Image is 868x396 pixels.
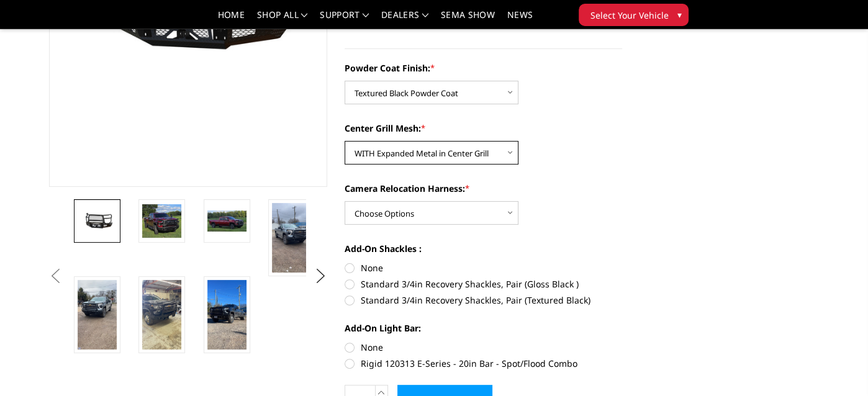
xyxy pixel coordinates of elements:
label: Camera Relocation Harness: [345,182,623,195]
img: 2024-2025 Chevrolet 2500-3500 - FT Series - Extreme Front Bumper [207,280,246,349]
img: 2024-2025 Chevrolet 2500-3500 - FT Series - Extreme Front Bumper [272,203,311,272]
button: Select Your Vehicle [579,4,689,26]
label: Add-On Shackles : [345,242,623,255]
button: Next [311,267,330,286]
img: 2024-2025 Chevrolet 2500-3500 - FT Series - Extreme Front Bumper [207,210,246,232]
label: Powder Coat Finish: [345,61,623,74]
label: Center Grill Mesh: [345,122,623,135]
a: Dealers [381,11,428,29]
button: Previous [46,267,65,286]
span: Select Your Vehicle [590,9,669,22]
a: Support [320,11,369,29]
img: 2024-2025 Chevrolet 2500-3500 - FT Series - Extreme Front Bumper [78,280,117,349]
label: None [345,341,623,354]
label: Standard 3/4in Recovery Shackles, Pair (Gloss Black ) [345,277,623,290]
span: ▾ [677,8,682,21]
a: News [507,11,533,29]
label: Standard 3/4in Recovery Shackles, Pair (Textured Black) [345,294,623,307]
label: Add-On Light Bar: [345,322,623,335]
img: 2024-2025 Chevrolet 2500-3500 - FT Series - Extreme Front Bumper [142,204,181,238]
a: Home [218,11,245,29]
label: None [345,261,623,274]
img: 2024-2025 Chevrolet 2500-3500 - FT Series - Extreme Front Bumper [142,280,181,349]
a: SEMA Show [441,11,495,29]
img: 2024-2025 Chevrolet 2500-3500 - FT Series - Extreme Front Bumper [78,212,117,230]
a: shop all [257,11,307,29]
label: Rigid 120313 E-Series - 20in Bar - Spot/Flood Combo [345,357,623,370]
